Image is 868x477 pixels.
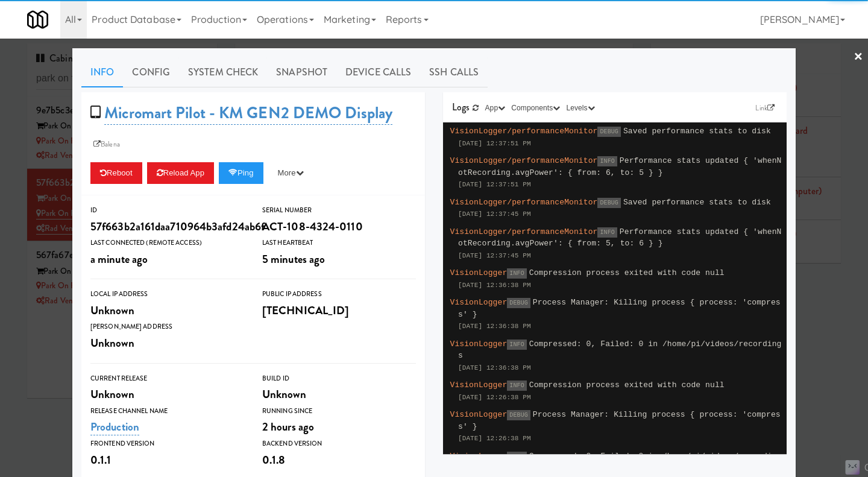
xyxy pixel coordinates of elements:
[90,204,244,216] div: ID
[458,140,531,147] span: [DATE] 12:37:51 PM
[90,438,244,450] div: Frontend Version
[123,57,179,87] a: Config
[450,227,598,236] span: VisionLogger/performanceMonitor
[529,381,725,390] span: Compression process exited with code null
[450,127,598,136] span: VisionLogger/performanceMonitor
[90,288,244,300] div: Local IP Address
[262,288,416,300] div: Public IP Address
[458,340,782,361] span: Compressed: 0, Failed: 0 in /home/pi/videos/recordings
[507,298,530,308] span: DEBUG
[458,156,782,177] span: Performance stats updated { 'whenNotRecording.avgPower': { from: 6, to: 5 } }
[458,252,531,259] span: [DATE] 12:37:45 PM
[262,438,416,450] div: Backend Version
[450,381,508,390] span: VisionLogger
[597,156,617,166] span: INFO
[597,198,621,208] span: DEBUG
[458,364,531,371] span: [DATE] 12:36:38 PM
[854,39,863,76] a: ×
[90,237,244,249] div: Last Connected (Remote Access)
[458,282,531,289] span: [DATE] 12:36:38 PM
[450,268,508,277] span: VisionLogger
[90,373,244,385] div: Current Release
[529,268,725,277] span: Compression process exited with code null
[597,127,621,137] span: DEBUG
[90,419,139,435] a: Production
[450,298,508,307] span: VisionLogger
[267,57,336,87] a: Snapshot
[336,57,420,87] a: Device Calls
[90,321,244,333] div: [PERSON_NAME] Address
[262,373,416,385] div: Build Id
[508,102,563,114] button: Components
[450,156,598,165] span: VisionLogger/performanceMonitor
[458,181,531,188] span: [DATE] 12:37:51 PM
[262,237,416,249] div: Last Heartbeat
[262,450,416,470] div: 0.1.8
[623,127,771,136] span: Saved performance stats to disk
[563,102,597,114] button: Levels
[90,162,142,184] button: Reboot
[458,298,781,319] span: Process Manager: Killing process { process: 'compress' }
[90,300,244,321] div: Unknown
[219,162,263,184] button: Ping
[450,340,508,349] span: VisionLogger
[507,268,526,279] span: INFO
[262,204,416,216] div: Serial Number
[81,57,123,87] a: Info
[597,227,617,238] span: INFO
[90,216,244,237] div: 57f663b2a161daa710964b3afd24ab6f
[179,57,267,87] a: System Check
[450,410,508,419] span: VisionLogger
[507,340,526,350] span: INFO
[104,101,392,125] a: Micromart Pilot - KM GEN2 DEMO Display
[90,251,148,267] span: a minute ago
[458,435,531,442] span: [DATE] 12:26:38 PM
[458,210,531,218] span: [DATE] 12:37:45 PM
[90,333,244,353] div: Unknown
[268,162,313,184] button: More
[147,162,214,184] button: Reload App
[27,9,48,30] img: Micromart
[262,216,416,237] div: ACT-108-4324-0110
[450,452,508,461] span: VisionLogger
[262,300,416,321] div: [TECHNICAL_ID]
[262,384,416,405] div: Unknown
[90,405,244,417] div: Release Channel Name
[452,100,470,114] span: Logs
[420,57,488,87] a: SSH Calls
[507,452,526,462] span: INFO
[507,410,530,420] span: DEBUG
[507,381,526,391] span: INFO
[752,102,778,114] a: Link
[90,450,244,470] div: 0.1.1
[90,384,244,405] div: Unknown
[262,251,325,267] span: 5 minutes ago
[262,405,416,417] div: Running Since
[482,102,509,114] button: App
[458,410,781,431] span: Process Manager: Killing process { process: 'compress' }
[458,227,782,248] span: Performance stats updated { 'whenNotRecording.avgPower': { from: 5, to: 6 } }
[458,323,531,330] span: [DATE] 12:36:38 PM
[458,452,782,473] span: Compressed: 0, Failed: 0 in /home/pi/videos/recordings
[450,198,598,207] span: VisionLogger/performanceMonitor
[90,138,123,150] a: Balena
[458,394,531,401] span: [DATE] 12:26:38 PM
[623,198,771,207] span: Saved performance stats to disk
[262,419,314,435] span: 2 hours ago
